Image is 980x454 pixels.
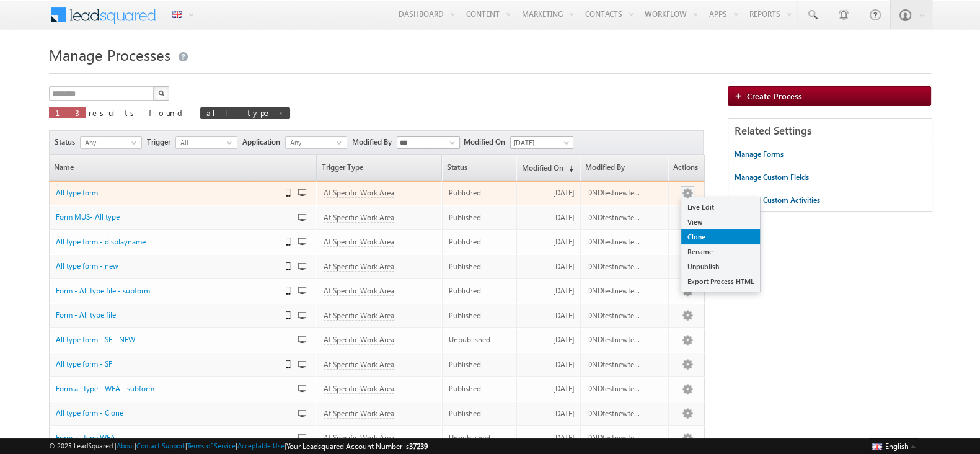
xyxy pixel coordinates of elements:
[56,187,273,198] a: All type form
[324,409,394,419] span: At Specific Work Area
[55,107,79,118] span: 13
[449,236,511,247] div: Published
[56,211,273,223] a: Form MUS- All type
[56,334,273,345] a: All type form - SF - NEW
[587,383,643,394] div: DNDtestnewtenant Forms
[56,433,115,442] span: Form all type WFA
[352,136,397,148] span: Modified By
[117,442,135,450] a: About
[449,261,511,272] div: Published
[56,285,273,296] a: Form - All type file - subform
[735,189,820,211] a: Manage Custom Activities
[56,359,112,368] span: All type form - SF
[735,149,784,160] div: Manage Forms
[56,384,154,393] span: Form all type - WFA - subform
[443,138,459,150] a: Show All Items
[324,384,394,394] span: At Specific Work Area
[443,155,516,180] a: Status
[523,383,574,394] div: [DATE]
[49,440,428,452] span: © 2025 LeadSquared | | | | |
[286,137,337,148] span: Any
[449,310,511,321] div: Published
[869,438,919,453] button: English
[242,136,285,148] span: Application
[409,442,428,451] span: 37239
[523,334,574,345] div: [DATE]
[681,215,760,229] a: View
[587,261,643,272] div: DNDtestnewtenant Forms
[56,432,273,443] a: Form all type WFA
[136,442,185,450] a: Contact Support
[56,212,120,221] span: Form MUS- All type
[523,310,574,321] div: [DATE]
[587,187,643,198] div: DNDtestnewtenant Forms
[681,244,760,259] a: Rename
[131,140,141,145] span: select
[587,310,643,321] div: DNDtestnewtenant Forms
[206,107,271,118] span: all type
[681,274,760,289] a: Export Process HTML
[56,237,146,246] span: All type form - displayname
[337,140,347,145] span: select
[681,229,760,244] a: Clone
[587,236,643,247] div: DNDtestnewtenant Forms
[237,442,285,450] a: Acceptable Use
[735,92,747,99] img: add_icon.png
[681,200,760,215] a: Live Edit
[449,212,511,223] div: Published
[56,188,98,197] span: All type form
[324,335,394,345] span: At Specific Work Area
[324,262,394,272] span: At Specific Work Area
[523,212,574,223] div: [DATE]
[735,166,809,189] a: Manage Custom Fields
[324,213,394,223] span: At Specific Work Area
[449,187,511,198] div: Published
[56,335,135,344] span: All type form - SF - NEW
[587,334,643,345] div: DNDtestnewtenant Forms
[449,383,511,394] div: Published
[56,286,150,295] span: Form - All type file - subform
[187,442,236,450] a: Terms of Service
[511,137,570,148] span: [DATE]
[449,334,511,345] div: Unpublished
[523,285,574,296] div: [DATE]
[324,433,394,443] span: At Specific Work Area
[147,136,175,148] span: Trigger
[449,408,511,419] div: Published
[563,164,573,174] span: (sorted descending)
[464,136,510,148] span: Modified On
[50,155,316,180] a: Name
[158,90,164,96] img: Search
[523,187,574,198] div: [DATE]
[747,91,802,101] span: Create Process
[523,408,574,419] div: [DATE]
[56,260,273,272] a: All type form - new
[449,285,511,296] div: Published
[735,195,820,206] div: Manage Custom Activities
[324,286,394,296] span: At Specific Work Area
[56,236,273,247] a: All type form - displayname
[449,359,511,370] div: Published
[56,310,116,319] span: Form - All type file
[81,137,131,148] span: Any
[735,172,809,183] div: Manage Custom Fields
[510,136,573,149] a: [DATE]
[227,140,237,145] span: select
[587,359,643,370] div: DNDtestnewtenant Forms
[49,45,170,65] span: Manage Processes
[324,237,394,247] span: At Specific Work Area
[587,212,643,223] div: DNDtestnewtenant Forms
[324,188,394,198] span: At Specific Work Area
[523,236,574,247] div: [DATE]
[523,261,574,272] div: [DATE]
[681,259,760,274] a: Unpublish
[587,432,643,443] div: DNDtestnewtenant Forms
[56,408,123,417] span: All type form - Clone
[885,442,909,451] span: English
[55,136,80,148] span: Status
[517,155,579,180] a: Modified On(sorted descending)
[56,358,273,370] a: All type form - SF
[324,311,394,321] span: At Specific Work Area
[176,137,227,148] span: All
[587,285,643,296] div: DNDtestnewtenant Forms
